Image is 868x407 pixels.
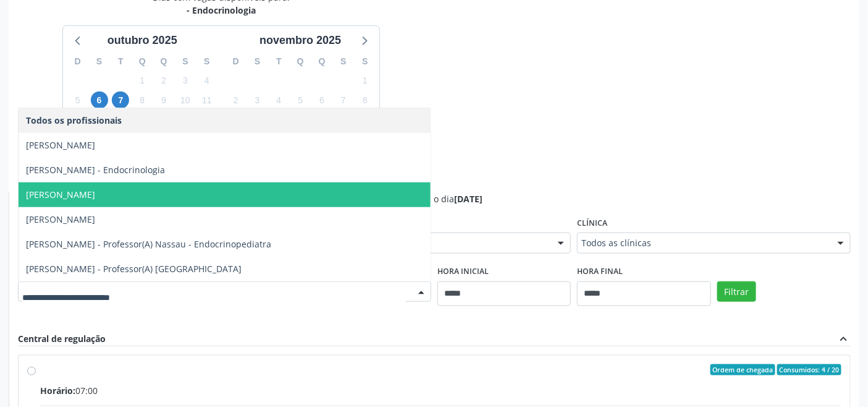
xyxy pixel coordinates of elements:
span: terça-feira, 7 de outubro de 2025 [112,92,129,109]
span: domingo, 2 de novembro de 2025 [227,92,245,109]
span: quarta-feira, 5 de novembro de 2025 [292,92,309,109]
span: sexta-feira, 10 de outubro de 2025 [177,92,194,109]
div: S [333,52,355,71]
span: quinta-feira, 9 de outubro de 2025 [155,92,172,109]
span: Horário: [40,385,75,396]
span: sábado, 1 de novembro de 2025 [356,72,374,90]
span: Todos os profissionais [26,114,122,126]
span: sábado, 8 de novembro de 2025 [356,92,374,109]
div: Central de regulação [18,332,106,346]
span: Consumidos: 4 / 20 [777,364,841,375]
span: [PERSON_NAME] [26,213,95,225]
div: S [246,52,268,71]
div: Q [290,52,311,71]
div: D [225,52,246,71]
span: sexta-feira, 3 de outubro de 2025 [177,72,194,90]
span: [PERSON_NAME] - Endocrinologia [26,164,165,176]
div: T [110,52,132,71]
span: [PERSON_NAME] - Professor(A) [GEOGRAPHIC_DATA] [26,263,242,275]
span: Todos as clínicas [581,237,825,249]
div: S [175,52,196,71]
div: T [268,52,290,71]
button: Filtrar [717,281,756,302]
span: sábado, 4 de outubro de 2025 [198,72,216,90]
span: [PERSON_NAME] - Professor(A) Nassau - Endocrinopediatra [26,238,271,250]
div: Q [132,52,153,71]
span: terça-feira, 4 de novembro de 2025 [270,92,287,109]
span: [PERSON_NAME] [26,139,95,151]
label: Hora final [577,262,623,281]
span: segunda-feira, 6 de outubro de 2025 [91,92,108,109]
div: Q [153,52,175,71]
span: segunda-feira, 3 de novembro de 2025 [249,92,266,109]
div: D [67,52,88,71]
span: quinta-feira, 6 de novembro de 2025 [313,92,331,109]
div: S [196,52,217,71]
div: outubro 2025 [103,32,182,49]
span: quinta-feira, 2 de outubro de 2025 [155,72,172,90]
div: Q [311,52,333,71]
div: - Endocrinologia [153,4,290,17]
span: [DATE] [455,193,483,205]
span: [PERSON_NAME] [26,189,95,200]
span: domingo, 5 de outubro de 2025 [69,92,86,109]
div: Vagas para o dia [18,192,851,205]
div: 07:00 [40,384,841,397]
span: quarta-feira, 8 de outubro de 2025 [133,92,151,109]
div: novembro 2025 [255,32,346,49]
i: expand_less [837,332,851,346]
span: sábado, 11 de outubro de 2025 [198,92,216,109]
span: sexta-feira, 7 de novembro de 2025 [335,92,352,109]
span: Ordem de chegada [710,364,775,375]
label: Clínica [577,214,607,233]
div: S [88,52,110,71]
label: Hora inicial [437,262,489,281]
span: quarta-feira, 1 de outubro de 2025 [133,72,151,90]
div: S [354,52,376,71]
